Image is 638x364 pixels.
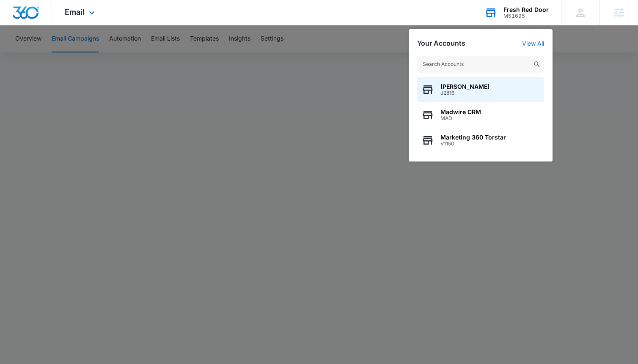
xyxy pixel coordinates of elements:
[417,128,544,153] button: Marketing 360 TorstarV1150
[417,39,465,47] h2: Your Accounts
[417,56,544,73] input: Search Accounts
[440,90,489,96] span: J2816
[65,8,85,16] span: Email
[417,102,544,128] button: Madwire CRMMAD
[440,134,506,141] span: Marketing 360 Torstar
[503,6,549,13] div: account name
[522,40,544,47] a: View All
[440,141,506,147] span: V1150
[503,13,549,19] div: account id
[417,77,544,102] button: [PERSON_NAME]J2816
[440,109,481,115] span: Madwire CRM
[440,115,481,121] span: MAD
[440,83,489,90] span: [PERSON_NAME]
